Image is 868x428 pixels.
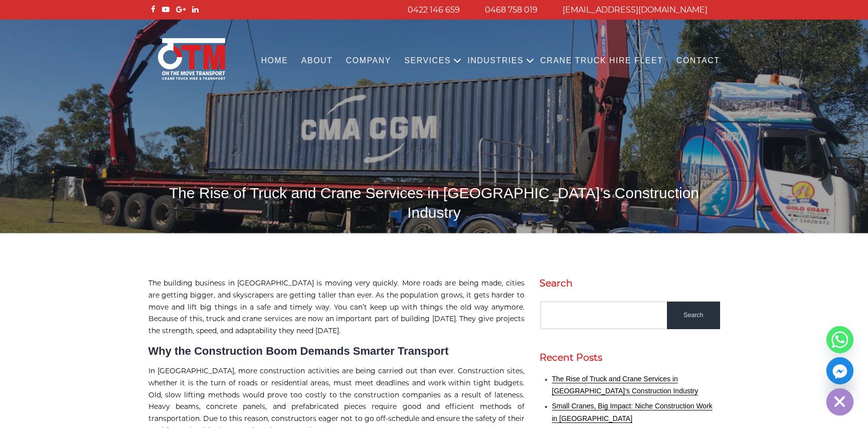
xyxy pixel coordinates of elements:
h1: The Rise of Truck and Crane Services in [GEOGRAPHIC_DATA]’s Construction Industry [148,183,720,222]
a: Industries [461,47,530,75]
input: Search [667,302,720,329]
img: Otmtransport [156,37,227,81]
a: COMPANY [339,47,398,75]
h2: Recent Posts [540,352,720,363]
a: 0468 758 019 [485,5,538,15]
a: [EMAIL_ADDRESS][DOMAIN_NAME] [563,5,708,15]
a: The Rise of Truck and Crane Services in [GEOGRAPHIC_DATA]’s Construction Industry [552,375,699,395]
a: Crane Truck Hire Fleet [534,47,670,75]
a: Whatsapp [826,326,853,353]
a: Services [398,47,457,75]
strong: Why the Construction Boom Demands Smarter Transport [148,345,449,357]
a: Small Cranes, Big Impact: Niche Construction Work in [GEOGRAPHIC_DATA] [552,402,713,422]
a: Contact [670,47,727,75]
a: 0422 146 659 [408,5,460,15]
h2: Search [540,277,720,289]
a: About [295,47,339,75]
a: Facebook_Messenger [826,357,853,384]
p: The building business in [GEOGRAPHIC_DATA] is moving very quickly. More roads are being made, cit... [148,277,525,337]
a: Home [254,47,294,75]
